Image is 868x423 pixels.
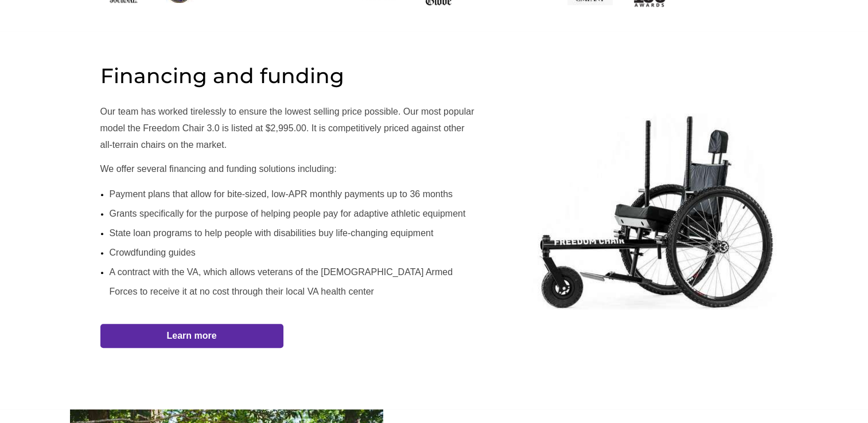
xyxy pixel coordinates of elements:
[100,63,344,88] span: Financing and funding
[100,107,474,150] span: Our team has worked tirelessly to ensure the lowest selling price possible. Our most popular mode...
[100,164,337,174] span: We offer several financing and funding solutions including:
[110,267,453,296] span: A contract with the VA, which allows veterans of the [DEMOGRAPHIC_DATA] Armed Forces to receive i...
[100,324,283,348] a: Learn more
[110,189,453,199] span: Payment plans that allow for bite-sized, low-APR monthly payments up to 36 months
[41,277,139,299] input: Get more information
[110,209,466,218] span: Grants specifically for the purpose of helping people pay for adaptive athletic equipment
[166,331,216,340] strong: Learn more
[110,228,434,238] span: State loan programs to help people with disabilities buy life-changing equipment
[110,248,196,257] span: Crowdfunding guides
